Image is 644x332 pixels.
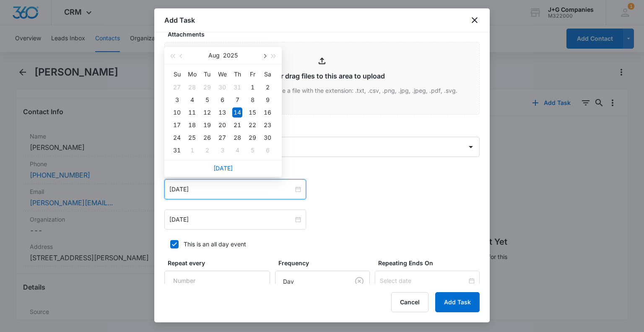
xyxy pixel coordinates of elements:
[260,81,275,94] td: 2025-08-02
[169,119,184,131] td: 2025-08-17
[169,131,184,144] td: 2025-08-24
[260,94,275,106] td: 2025-08-09
[247,120,257,130] div: 22
[184,119,200,131] td: 2025-08-18
[168,167,483,176] label: Time span
[169,185,293,194] input: Aug 14, 2025
[232,82,242,92] div: 31
[380,276,467,285] input: Select date
[164,271,270,291] input: Number
[208,47,220,64] button: Aug
[200,68,215,81] th: Tu
[187,120,197,130] div: 18
[245,81,260,94] td: 2025-08-01
[213,165,233,172] a: [DATE]
[172,133,182,143] div: 24
[247,95,257,105] div: 8
[260,144,275,157] td: 2025-09-06
[435,292,480,312] button: Add Task
[200,119,215,131] td: 2025-08-19
[232,133,242,143] div: 28
[202,120,212,130] div: 19
[232,95,242,105] div: 7
[217,95,227,105] div: 6
[247,82,257,92] div: 1
[217,82,227,92] div: 30
[187,133,197,143] div: 25
[215,68,230,81] th: We
[202,133,212,143] div: 26
[262,133,273,143] div: 30
[172,82,182,92] div: 27
[245,144,260,157] td: 2025-09-05
[230,144,245,157] td: 2025-09-04
[169,68,184,81] th: Su
[247,145,257,155] div: 5
[215,119,230,131] td: 2025-08-20
[169,94,184,106] td: 2025-08-03
[262,82,273,92] div: 2
[245,94,260,106] td: 2025-08-08
[187,82,197,92] div: 28
[378,259,483,267] label: Repeating Ends On
[230,106,245,119] td: 2025-08-14
[260,106,275,119] td: 2025-08-16
[187,95,197,105] div: 4
[202,82,212,92] div: 29
[230,119,245,131] td: 2025-08-21
[232,107,242,118] div: 14
[202,107,212,118] div: 12
[247,107,257,118] div: 15
[215,144,230,157] td: 2025-09-03
[245,68,260,81] th: Fr
[262,120,273,130] div: 23
[168,125,483,133] label: Assigned to
[247,133,257,143] div: 29
[232,120,242,130] div: 21
[278,259,373,267] label: Frequency
[262,145,273,155] div: 6
[169,144,184,157] td: 2025-08-31
[168,30,483,39] label: Attachments
[230,131,245,144] td: 2025-08-28
[215,81,230,94] td: 2025-07-30
[470,15,480,25] button: close
[202,95,212,105] div: 5
[172,107,182,118] div: 10
[169,215,293,224] input: Aug 14, 2025
[260,131,275,144] td: 2025-08-30
[184,68,200,81] th: Mo
[168,259,273,267] label: Repeat every
[245,131,260,144] td: 2025-08-29
[217,133,227,143] div: 27
[169,106,184,119] td: 2025-08-10
[169,81,184,94] td: 2025-07-27
[260,68,275,81] th: Sa
[230,81,245,94] td: 2025-07-31
[353,274,366,288] button: Clear
[187,145,197,155] div: 1
[200,106,215,119] td: 2025-08-12
[217,120,227,130] div: 20
[245,119,260,131] td: 2025-08-22
[184,94,200,106] td: 2025-08-04
[215,106,230,119] td: 2025-08-13
[200,131,215,144] td: 2025-08-26
[215,94,230,106] td: 2025-08-06
[230,94,245,106] td: 2025-08-07
[200,81,215,94] td: 2025-07-29
[202,145,212,155] div: 2
[184,144,200,157] td: 2025-09-01
[245,106,260,119] td: 2025-08-15
[184,81,200,94] td: 2025-07-28
[217,145,227,155] div: 3
[230,68,245,81] th: Th
[200,94,215,106] td: 2025-08-05
[215,131,230,144] td: 2025-08-27
[172,120,182,130] div: 17
[172,95,182,105] div: 3
[232,145,242,155] div: 4
[260,119,275,131] td: 2025-08-23
[164,15,195,25] h1: Add Task
[184,106,200,119] td: 2025-08-11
